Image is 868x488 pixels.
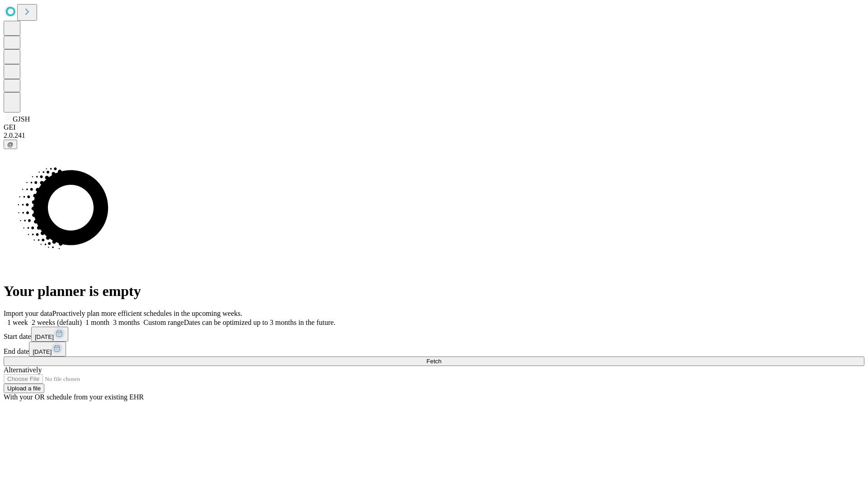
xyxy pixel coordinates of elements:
span: Import your data [4,310,52,317]
span: Fetch [426,358,441,365]
button: Upload a file [4,384,44,393]
span: 2 weeks (default) [32,319,82,326]
span: Dates can be optimized up to 3 months in the future. [184,319,335,326]
div: GEI [4,123,864,131]
span: 3 months [113,319,140,326]
div: Start date [4,327,864,342]
span: Custom range [143,319,184,326]
span: GJSH [13,115,30,123]
button: Fetch [4,357,864,366]
span: [DATE] [35,333,54,340]
span: 1 month [85,319,109,326]
button: @ [4,140,17,149]
button: [DATE] [31,327,68,342]
div: End date [4,342,864,357]
span: Proactively plan more efficient schedules in the upcoming weeks. [52,310,242,317]
button: [DATE] [29,342,66,357]
span: @ [7,141,14,148]
span: [DATE] [33,348,52,355]
span: 1 week [7,319,28,326]
h1: Your planner is empty [4,283,864,300]
div: 2.0.241 [4,131,864,140]
span: Alternatively [4,366,42,374]
span: With your OR schedule from your existing EHR [4,393,144,401]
